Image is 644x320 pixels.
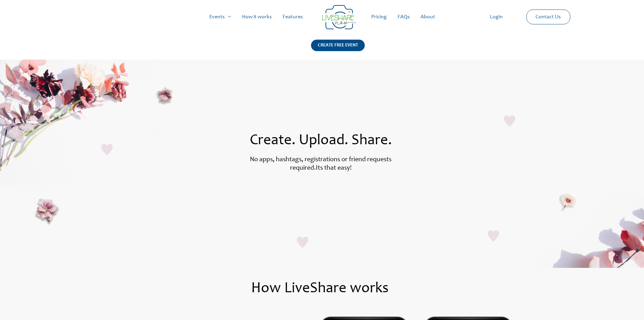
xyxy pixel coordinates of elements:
a: Pricing [366,6,392,28]
a: About [415,6,440,28]
a: CREATE FREE EVENT [311,40,365,60]
a: Login [484,6,508,28]
a: Contact Us [530,10,566,24]
div: CREATE FREE EVENT [311,40,365,51]
a: Events [204,6,237,28]
label: Its that easy! [316,165,352,172]
h1: How LiveShare works [68,281,572,296]
span: Create. Upload. Share. [250,133,392,148]
a: How it works [237,6,277,28]
label: No apps, hashtags, registrations or friend requests required. [250,156,391,172]
a: FAQs [392,6,415,28]
a: Features [277,6,308,28]
img: LiveShare logo - Capture & Share Event Memories [322,5,356,29]
nav: Site Navigation [12,6,632,28]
